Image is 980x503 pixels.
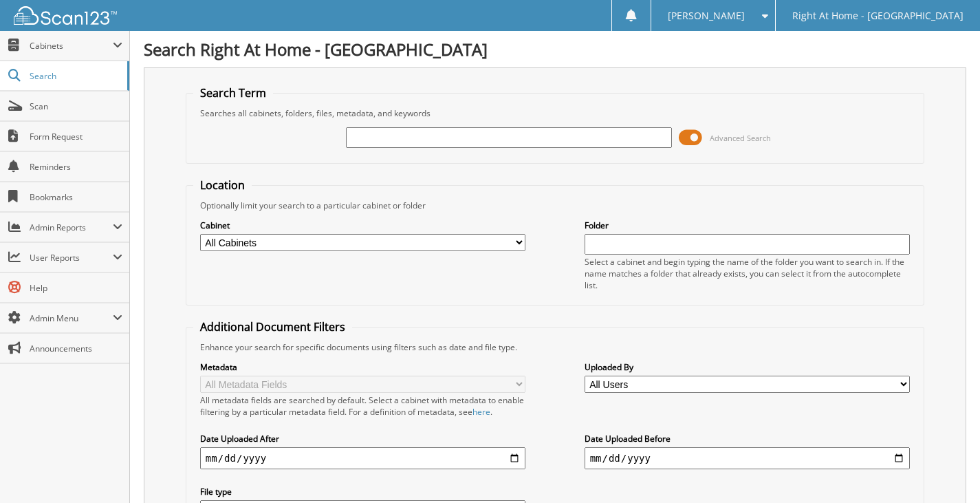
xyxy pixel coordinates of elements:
[200,220,526,231] label: Cabinet
[200,361,526,373] label: Metadata
[30,252,113,264] span: User Reports
[30,343,122,354] span: Announcements
[30,70,120,82] span: Search
[30,312,113,324] span: Admin Menu
[30,282,122,294] span: Help
[30,100,122,112] span: Scan
[792,12,963,20] span: Right At Home - [GEOGRAPHIC_DATA]
[585,361,911,373] label: Uploaded By
[30,191,122,203] span: Bookmarks
[30,161,122,173] span: Reminders
[30,131,122,142] span: Form Request
[193,85,273,100] legend: Search Term
[200,433,526,445] label: Date Uploaded After
[585,447,911,469] input: end
[144,38,966,61] h1: Search Right At Home - [GEOGRAPHIC_DATA]
[585,220,911,231] label: Folder
[193,341,917,353] div: Enhance your search for specific documents using filters such as date and file type.
[668,12,745,20] span: [PERSON_NAME]
[193,319,352,334] legend: Additional Document Filters
[193,200,917,211] div: Optionally limit your search to a particular cabinet or folder
[472,406,490,418] a: here
[200,447,526,469] input: start
[200,486,526,497] label: File type
[30,222,113,233] span: Admin Reports
[585,433,911,445] label: Date Uploaded Before
[585,256,911,291] div: Select a cabinet and begin typing the name of the folder you want to search in. If the name match...
[193,178,252,193] legend: Location
[14,6,117,25] img: scan123-logo-white.svg
[30,40,113,52] span: Cabinets
[200,394,526,418] div: All metadata fields are searched by default. Select a cabinet with metadata to enable filtering b...
[710,133,771,143] span: Advanced Search
[193,107,917,119] div: Searches all cabinets, folders, files, metadata, and keywords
